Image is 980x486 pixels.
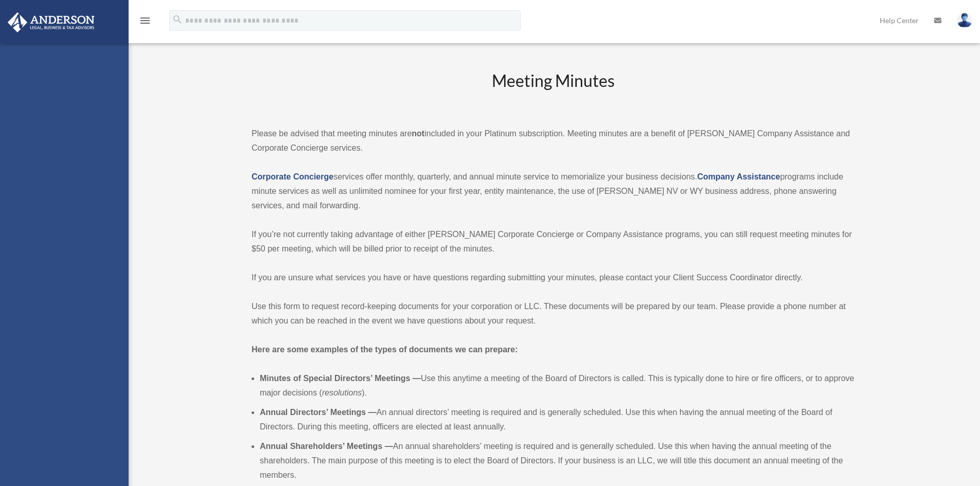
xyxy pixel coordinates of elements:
[260,374,421,383] b: Minutes of Special Directors’ Meetings —
[260,442,393,451] b: Annual Shareholders’ Meetings —
[322,388,362,397] em: resolutions
[252,170,854,213] p: services offer monthly, quarterly, and annual minute service to memorialize your business decisio...
[697,172,780,181] a: Company Assistance
[260,371,854,400] li: Use this anytime a meeting of the Board of Directors is called. This is typically done to hire or...
[412,129,424,138] strong: not
[957,13,972,28] img: User Pic
[260,408,377,417] b: Annual Directors’ Meetings —
[252,345,518,354] strong: Here are some examples of the types of documents we can prepare:
[260,439,854,482] li: An annual shareholders’ meeting is required and is generally scheduled. Use this when having the ...
[252,271,854,285] p: If you are unsure what services you have or have questions regarding submitting your minutes, ple...
[252,299,854,328] p: Use this form to request record-keeping documents for your corporation or LLC. These documents wi...
[252,172,333,181] a: Corporate Concierge
[139,18,151,27] a: menu
[252,127,854,155] p: Please be advised that meeting minutes are included in your Platinum subscription. Meeting minute...
[5,12,98,32] img: Anderson Advisors Platinum Portal
[139,14,151,27] i: menu
[252,227,854,256] p: If you’re not currently taking advantage of either [PERSON_NAME] Corporate Concierge or Company A...
[252,69,854,112] h2: Meeting Minutes
[172,14,183,25] i: search
[260,405,854,434] li: An annual directors’ meeting is required and is generally scheduled. Use this when having the ann...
